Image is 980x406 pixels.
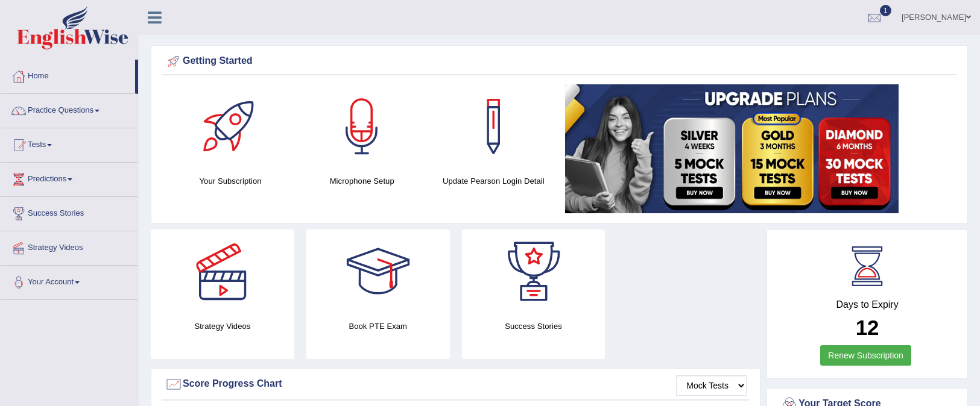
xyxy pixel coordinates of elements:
[1,231,138,261] a: Strategy Videos
[1,163,138,193] a: Predictions
[1,94,138,124] a: Practice Questions
[856,316,879,339] b: 12
[1,197,138,227] a: Success Stories
[820,345,911,366] a: Renew Subscription
[171,175,290,187] h4: Your Subscription
[434,175,553,187] h4: Update Pearson Login Detail
[302,175,422,187] h4: Microphone Setup
[1,266,138,296] a: Your Account
[151,320,294,333] h4: Strategy Videos
[1,128,138,158] a: Tests
[1,60,135,90] a: Home
[462,320,605,333] h4: Success Stories
[880,5,892,16] span: 1
[306,320,450,333] h4: Book PTE Exam
[165,52,954,70] div: Getting Started
[165,375,747,393] div: Score Progress Chart
[780,299,954,310] h4: Days to Expiry
[565,84,899,213] img: small5.jpg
